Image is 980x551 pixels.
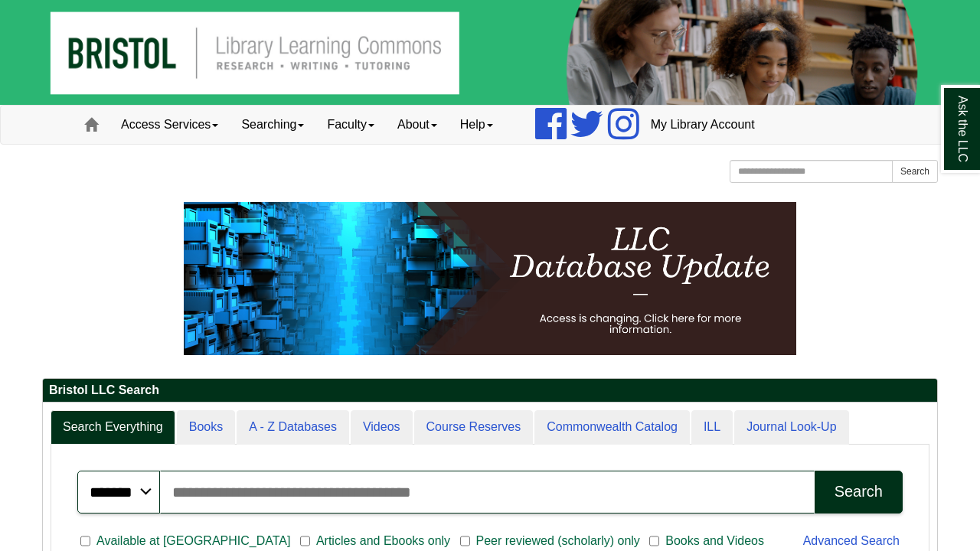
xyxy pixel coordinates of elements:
[470,532,646,550] span: Peer reviewed (scholarly) only
[534,410,690,445] a: Commonwealth Catalog
[649,534,659,548] input: Books and Videos
[109,106,230,144] a: Access Services
[90,532,296,550] span: Available at [GEOGRAPHIC_DATA]
[460,534,470,548] input: Peer reviewed (scholarly) only
[184,202,796,355] img: HTML tutorial
[691,410,733,445] a: ILL
[386,106,449,144] a: About
[803,534,900,547] a: Advanced Search
[177,410,235,445] a: Books
[734,410,848,445] a: Journal Look-Up
[892,160,938,183] button: Search
[449,106,505,144] a: Help
[43,379,937,403] h2: Bristol LLC Search
[659,532,770,550] span: Books and Videos
[51,410,175,445] a: Search Everything
[230,106,315,144] a: Searching
[835,483,883,500] div: Search
[315,106,386,144] a: Faculty
[351,410,413,445] a: Videos
[310,532,456,550] span: Articles and Ebooks only
[80,534,90,548] input: Available at [GEOGRAPHIC_DATA]
[237,410,349,445] a: A - Z Databases
[414,410,534,445] a: Course Reserves
[639,106,766,144] a: My Library Account
[300,534,310,548] input: Articles and Ebooks only
[815,471,903,514] button: Search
